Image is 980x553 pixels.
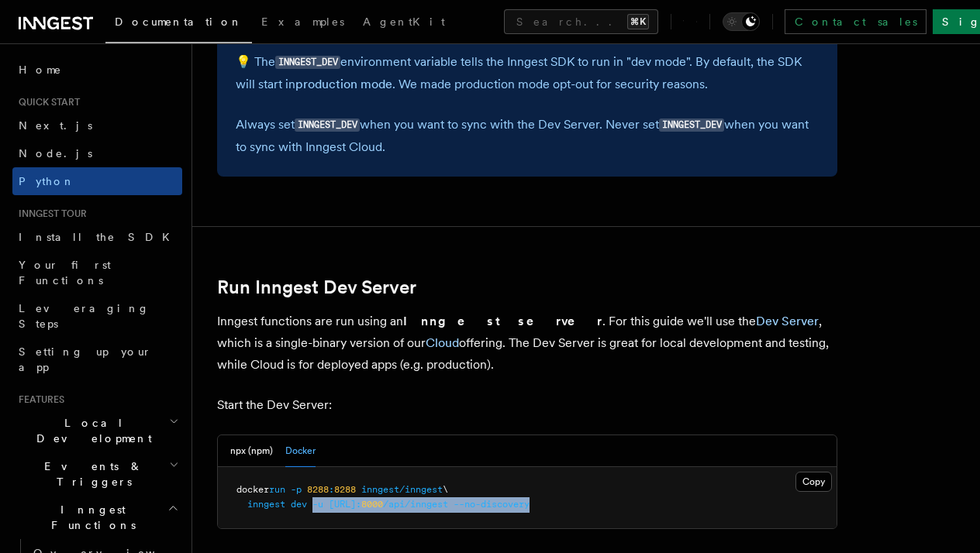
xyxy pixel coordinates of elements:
span: Documentation [115,15,243,28]
a: Setting up your app [12,338,182,381]
span: [URL]: [329,499,361,510]
span: Install the SDK [19,231,179,243]
span: --no-discovery [454,499,530,510]
span: Examples [261,15,344,28]
span: Node.js [19,147,92,160]
span: Leveraging Steps [19,302,150,330]
span: 8000 [361,499,383,510]
button: Inngest Functions [12,496,182,539]
span: Events & Triggers [12,459,169,489]
span: inngest [247,499,285,510]
button: Search...⌘K [504,9,658,34]
span: Features [12,393,64,406]
button: Events & Triggers [12,452,182,496]
p: 💡 The environment variable tells the Inngest SDK to run in "dev mode". By default, the SDK will s... [236,51,819,95]
button: Copy [795,472,832,492]
a: Your first Functions [12,251,182,294]
span: Inngest Functions [12,502,167,533]
code: INNGEST_DEV [295,118,360,132]
a: Python [12,167,182,195]
a: Contact sales [785,9,927,34]
span: Home [19,62,62,77]
span: 8288 [334,484,356,495]
a: Home [12,56,182,84]
span: Setting up your app [19,345,152,373]
span: Local Development [12,415,169,446]
span: Your first Functions [19,259,111,287]
a: Node.js [12,139,182,167]
button: npx (npm) [230,435,273,467]
span: Inngest tour [12,208,87,220]
span: 8288 [307,484,329,495]
span: /api/inngest [383,499,448,510]
a: Run Inngest Dev Server [217,276,416,298]
code: INNGEST_DEV [275,56,340,69]
span: inngest/inngest [361,484,443,495]
a: Dev Server [756,314,819,328]
a: Cloud [426,335,459,350]
a: Install the SDK [12,223,182,251]
a: Examples [252,5,354,42]
span: Python [19,175,75,187]
span: : [329,484,334,495]
button: Toggle dark mode [723,12,760,31]
p: Inngest functions are run using an . For this guide we'll use the , which is a single-binary vers... [217,311,837,376]
span: -p [291,484,302,495]
p: Always set when you want to sync with the Dev Server. Never set when you want to sync with Innges... [236,114,819,158]
button: Docker [285,435,316,467]
span: dev [291,499,307,510]
p: Start the Dev Server: [217,394,837,416]
kbd: ⌘K [627,14,649,29]
a: production mode [295,77,392,91]
button: Local Development [12,409,182,452]
strong: Inngest server [403,314,602,328]
span: -u [312,499,323,510]
a: AgentKit [354,5,454,42]
span: run [269,484,285,495]
span: docker [236,484,269,495]
a: Documentation [105,5,252,43]
span: Quick start [12,96,80,108]
a: Leveraging Steps [12,294,182,338]
span: \ [443,484,448,495]
code: INNGEST_DEV [659,118,724,132]
span: AgentKit [363,15,445,28]
a: Next.js [12,112,182,139]
span: Next.js [19,119,92,132]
